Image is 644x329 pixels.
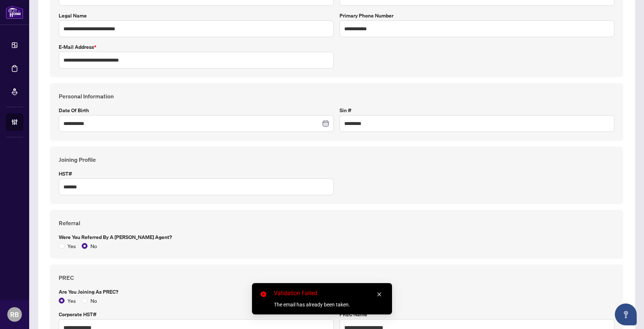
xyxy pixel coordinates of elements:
img: logo [6,5,23,19]
button: Open asap [615,303,637,325]
label: Sin # [340,106,614,114]
label: Primary Phone Number [340,12,614,20]
label: Corporate HST# [59,310,334,318]
h4: Personal Information [59,92,614,101]
label: Are you joining as PREC? [59,288,614,296]
span: No [88,297,100,305]
keeper-lock: Open Keeper Popup [599,119,608,128]
span: Yes [65,242,79,250]
span: close [377,292,382,297]
label: Were you referred by a [PERSON_NAME] Agent? [59,233,614,241]
label: Legal Name [59,12,334,20]
label: HST# [59,170,334,178]
label: Date of Birth [59,106,334,114]
span: RB [10,309,19,320]
span: No [88,242,100,250]
div: Validation Failed [274,289,383,298]
span: Yes [65,297,79,305]
h4: Joining Profile [59,155,614,164]
span: close-circle [261,291,266,297]
label: PREC Name [340,310,614,318]
a: Close [375,290,383,298]
h4: PREC [59,273,614,282]
h4: Referral [59,219,614,227]
div: The email has already been taken. [274,301,383,309]
label: E-mail Address [59,43,334,51]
